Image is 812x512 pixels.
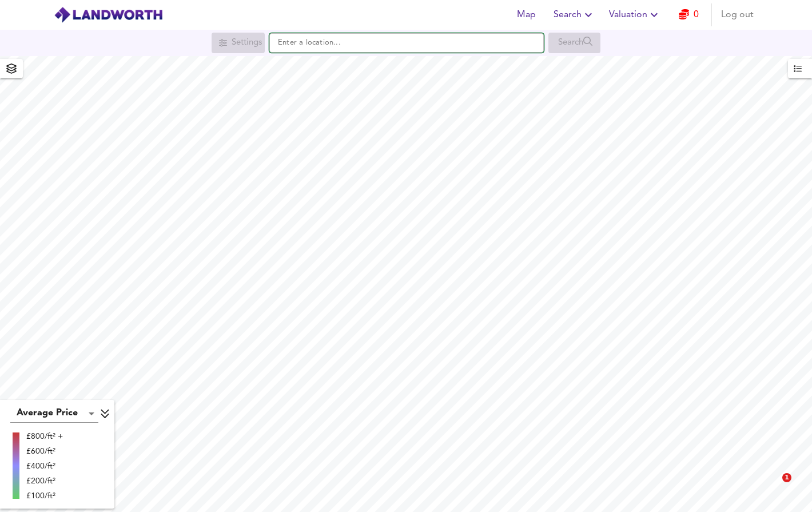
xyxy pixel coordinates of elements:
button: Map [508,3,544,26]
input: Enter a location... [269,33,544,53]
div: Search for a location first or explore the map [212,33,265,53]
span: Search [554,7,595,23]
span: 1 [782,473,791,482]
div: £600/ft² [26,446,63,457]
a: 0 [679,7,699,23]
div: £100/ft² [26,490,63,502]
div: Search for a location first or explore the map [548,33,600,53]
div: £400/ft² [26,461,63,472]
div: £800/ft² + [26,431,63,442]
span: Map [512,7,540,23]
button: Search [549,3,600,26]
button: 0 [670,3,707,26]
img: logo [54,6,163,23]
iframe: Intercom live chat [759,473,786,501]
div: £200/ft² [26,475,63,487]
span: Valuation [609,7,661,23]
button: Log out [717,3,758,26]
button: Valuation [604,3,666,26]
div: Average Price [10,404,98,423]
span: Log out [721,7,754,23]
